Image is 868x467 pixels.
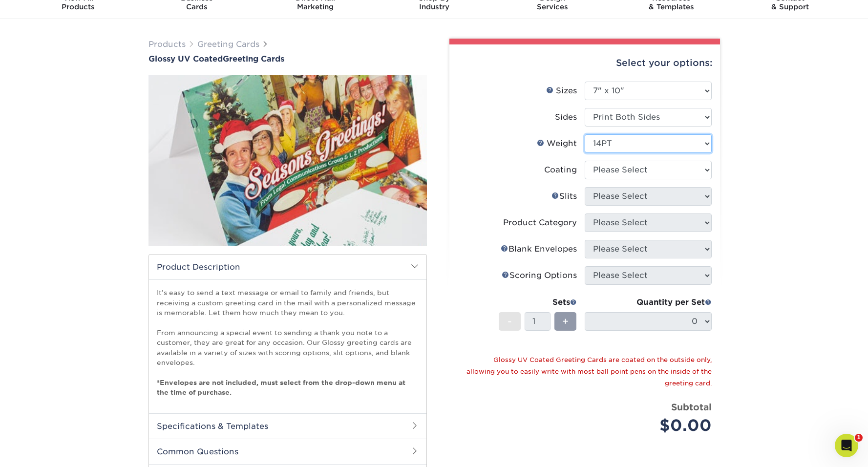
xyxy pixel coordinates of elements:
div: Sets [499,297,577,308]
a: Greeting Cards [197,40,259,49]
strong: *Envelopes are not included, must select from the drop-down menu at the time of purchase. [157,379,405,396]
img: Glossy UV Coated 01 [148,64,427,257]
div: Select your options: [457,44,712,82]
span: Glossy UV Coated [148,54,223,64]
a: Glossy UV CoatedGreeting Cards [148,54,427,64]
small: Glossy UV Coated Greeting Cards are coated on the outside only, allowing you to easily write with... [466,356,712,387]
a: Products [148,40,186,49]
h2: Product Description [149,255,426,279]
h2: Common Questions [149,439,426,464]
span: - [508,314,512,329]
div: Sizes [546,85,577,97]
h2: Specifications & Templates [149,413,426,439]
div: Coating [544,164,577,176]
span: 1 [855,434,863,442]
p: It’s easy to send a text message or email to family and friends, but receiving a custom greeting ... [157,288,419,397]
strong: Subtotal [671,402,712,412]
div: $0.00 [592,414,712,437]
iframe: Intercom live chat [835,434,858,457]
h1: Greeting Cards [148,54,427,64]
div: Slits [551,191,577,202]
div: Weight [537,138,577,149]
div: Blank Envelopes [501,243,577,255]
div: Scoring Options [502,270,577,281]
iframe: Google Customer Reviews [2,437,83,464]
div: Product Category [503,217,577,229]
span: + [562,314,569,329]
div: Sides [555,111,577,123]
div: Quantity per Set [585,297,712,308]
